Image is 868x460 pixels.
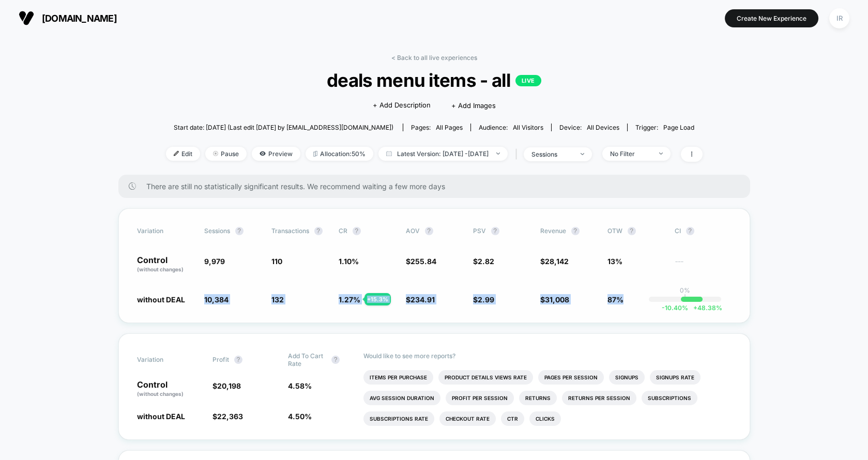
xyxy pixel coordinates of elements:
[496,152,500,155] img: end
[473,295,494,304] span: $
[339,257,359,266] span: 1.10 %
[378,147,508,161] span: Latest Version: [DATE] - [DATE]
[479,124,543,131] div: Audience:
[364,293,391,305] div: + 15.3 %
[166,147,200,161] span: Edit
[473,257,494,266] span: $
[628,227,636,235] button: ?
[501,411,524,426] li: Ctr
[174,151,179,156] img: edit
[174,124,393,131] span: Start date: [DATE] (Last edit [DATE] by [EMAIL_ADDRESS][DOMAIN_NAME])
[212,356,229,363] span: Profit
[217,412,243,421] span: 22,363
[663,124,694,131] span: Page Load
[271,257,282,266] span: 110
[545,295,569,304] span: 31,008
[610,150,651,158] div: No Filter
[411,124,463,131] div: Pages:
[137,256,194,273] p: Control
[826,8,852,29] button: IR
[235,227,243,235] button: ?
[581,153,584,155] img: end
[688,304,722,312] span: 48.38 %
[137,227,194,235] span: Variation
[363,370,433,385] li: Items Per Purchase
[146,182,729,191] span: There are still no statistically significant results. We recommend waiting a few more days
[306,147,373,161] span: Allocation: 50%
[271,227,309,235] span: Transactions
[538,370,604,385] li: Pages Per Session
[478,257,494,266] span: 2.82
[213,151,218,156] img: end
[137,412,185,421] span: without DEAL
[725,9,818,27] button: Create New Experience
[363,391,440,405] li: Avg Session Duration
[680,286,690,294] p: 0%
[829,8,849,28] div: IR
[540,227,566,235] span: Revenue
[473,227,486,235] span: PSV
[314,227,323,235] button: ?
[217,381,241,390] span: 20,198
[16,10,120,26] button: [DOMAIN_NAME]
[478,295,494,304] span: 2.99
[529,411,561,426] li: Clicks
[331,356,340,364] button: ?
[513,124,543,131] span: All Visitors
[439,411,496,426] li: Checkout Rate
[205,147,247,161] span: Pause
[659,152,663,155] img: end
[42,13,117,24] span: [DOMAIN_NAME]
[288,352,326,367] span: Add To Cart Rate
[531,150,573,158] div: sessions
[204,227,230,235] span: Sessions
[607,295,623,304] span: 87%
[137,352,194,367] span: Variation
[607,227,664,235] span: OTW
[438,370,533,385] li: Product Details Views Rate
[288,381,312,390] span: 4.58 %
[587,124,619,131] span: all devices
[363,411,434,426] li: Subscriptions Rate
[363,352,731,360] p: Would like to see more reports?
[271,295,284,304] span: 132
[551,124,627,131] span: Device:
[192,69,675,91] span: deals menu items - all
[137,266,184,272] span: (without changes)
[571,227,580,235] button: ?
[446,391,514,405] li: Profit Per Session
[635,124,694,131] div: Trigger:
[137,295,185,304] span: without DEAL
[545,257,569,266] span: 28,142
[562,391,636,405] li: Returns Per Session
[650,370,701,385] li: Signups Rate
[425,227,433,235] button: ?
[684,294,686,302] p: |
[234,356,242,364] button: ?
[693,304,697,312] span: +
[675,227,732,235] span: CI
[406,295,435,304] span: $
[451,101,495,110] span: + Add Images
[540,295,569,304] span: $
[642,391,697,405] li: Subscriptions
[609,370,645,385] li: Signups
[204,257,225,266] span: 9,979
[339,227,347,235] span: CR
[204,295,229,304] span: 10,384
[339,295,360,304] span: 1.27 %
[540,257,569,266] span: $
[675,258,732,273] span: ---
[353,227,361,235] button: ?
[406,227,420,235] span: AOV
[607,257,622,266] span: 13%
[212,381,241,390] span: $
[515,75,541,86] p: LIVE
[137,380,202,398] p: Control
[313,151,317,157] img: rebalance
[137,391,184,397] span: (without changes)
[410,257,436,266] span: 255.84
[386,151,392,156] img: calendar
[513,147,524,162] span: |
[436,124,463,131] span: all pages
